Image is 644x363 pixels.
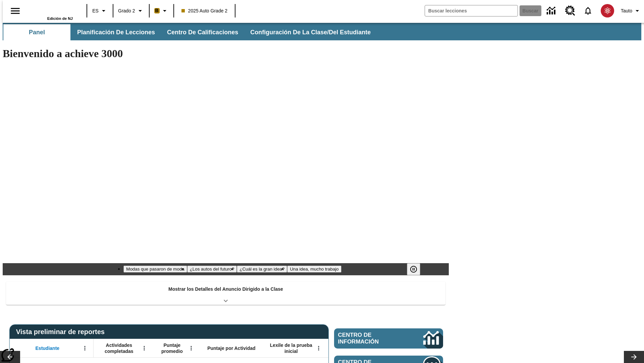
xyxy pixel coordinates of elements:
[334,328,443,349] a: Centro de información
[250,29,371,36] span: Configuración de la clase/del estudiante
[89,5,111,17] button: Lenguaje: ES, Selecciona un idioma
[77,29,155,36] span: Planificación de lecciones
[267,342,316,354] span: Lexile de la prueba inicial
[152,5,171,17] button: Boost El color de la clase es anaranjado claro. Cambiar el color de la clase.
[139,343,149,353] button: Abrir menú
[314,343,324,353] button: Abrir menú
[3,24,70,40] button: Panel
[156,342,188,354] span: Puntaje promedio
[29,29,45,36] span: Panel
[167,29,238,36] span: Centro de calificaciones
[237,266,287,273] button: Diapositiva 3 ¿Cuál es la gran idea?
[618,5,644,17] button: Perfil/Configuración
[155,6,159,15] span: B
[3,24,377,40] div: Subbarra de navegación
[92,7,99,14] span: ES
[601,4,614,17] img: avatar image
[29,3,73,16] a: Portada
[6,282,445,305] div: Mostrar los Detalles del Anuncio Dirigido a la Clase
[561,2,579,20] a: Centro de recursos, Se abrirá en una pestaña nueva.
[187,266,237,273] button: Diapositiva 2 ¿Los autos del futuro?
[597,2,618,19] button: Escoja un nuevo avatar
[80,343,90,353] button: Abrir menú
[5,1,25,21] button: Abrir el menú lateral
[186,343,196,353] button: Abrir menú
[287,266,341,273] button: Diapositiva 4 Una idea, mucho trabajo
[118,7,135,14] span: Grado 2
[36,345,60,351] span: Estudiante
[245,24,376,40] button: Configuración de la clase/del estudiante
[3,47,449,60] h1: Bienvenido a achieve 3000
[3,23,641,40] div: Subbarra de navegación
[624,351,644,363] button: Carrusel de lecciones, seguir
[181,7,228,14] span: 2025 Auto Grade 2
[543,2,561,20] a: Centro de información
[162,24,244,40] button: Centro de calificaciones
[425,5,518,16] input: Buscar campo
[407,263,420,275] button: Pausar
[123,266,187,273] button: Diapositiva 1 Modas que pasaron de moda
[207,345,255,351] span: Puntaje por Actividad
[29,2,73,21] div: Portada
[72,24,160,40] button: Planificación de lecciones
[579,2,597,19] a: Notificaciones
[115,5,147,17] button: Grado: Grado 2, Elige un grado
[168,286,283,293] p: Mostrar los Detalles del Anuncio Dirigido a la Clase
[97,342,141,354] span: Actividades completadas
[47,16,73,21] span: Edición de NJ
[338,332,401,345] span: Centro de información
[16,328,108,336] span: Vista preliminar de reportes
[407,263,427,275] div: Pausar
[621,7,632,14] span: Tauto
